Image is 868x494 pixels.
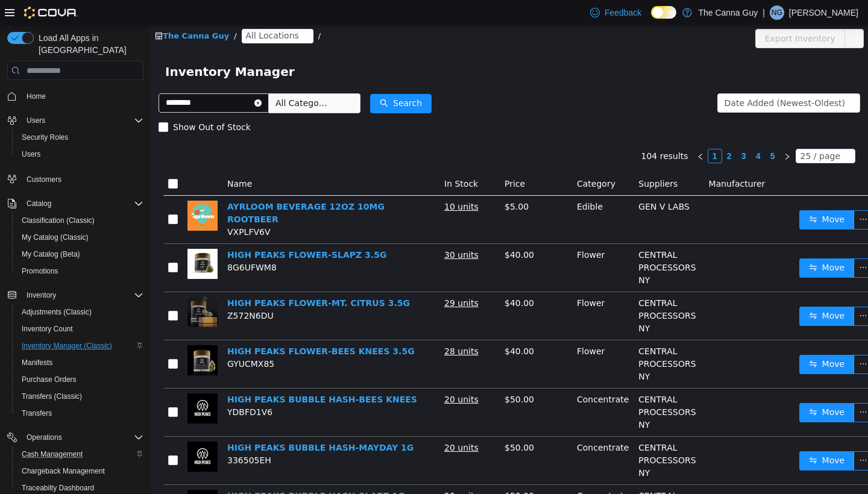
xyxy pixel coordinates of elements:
[789,5,858,20] p: [PERSON_NAME]
[27,433,62,442] span: Operations
[2,112,148,129] button: Users
[17,247,143,261] span: My Catalog (Beta)
[586,124,600,139] li: 3
[22,113,143,128] span: Users
[17,464,110,478] a: Chargeback Management
[17,264,143,278] span: Promotions
[77,466,254,476] a: HIGH PEAKS BUBBLE HASH-SLAPZ 1G
[649,282,704,301] button: icon: swapMove
[17,406,143,421] span: Transfers
[294,466,328,476] u: 20 units
[17,447,143,461] span: Cash Management
[22,89,51,104] a: Home
[2,287,148,304] button: Inventory
[294,418,328,428] u: 20 units
[186,75,193,83] i: icon: down
[587,125,600,138] a: 3
[2,195,148,212] button: Catalog
[77,383,122,392] span: YDBFD1V6
[558,154,615,164] span: Manufacturer
[77,225,236,235] a: HIGH PEAKS FLOWER-SLAPZ 3.5G
[17,406,57,421] a: Transfers
[12,371,148,388] button: Purchase Orders
[12,146,148,163] button: Users
[2,429,148,446] button: Operations
[77,431,121,440] span: 336505EH
[17,230,93,245] a: My Catalog (Classic)
[703,282,722,301] button: icon: ellipsis
[294,154,327,164] span: In Stock
[615,125,629,138] a: 5
[572,125,585,138] a: 2
[22,288,143,302] span: Inventory
[763,5,765,20] p: |
[770,5,784,20] div: Nick Grosso
[12,446,148,463] button: Cash Management
[421,316,483,364] td: Flower
[17,339,117,353] a: Inventory Manager (Classic)
[37,224,67,254] img: HIGH PEAKS FLOWER-SLAPZ 3.5G hero shot
[104,75,111,82] i: icon: close-circle
[703,234,722,253] button: icon: ellipsis
[22,266,58,276] span: Promotions
[77,286,123,296] span: Z572N6DU
[22,408,52,418] span: Transfers
[354,370,383,380] span: $50.00
[37,176,67,206] img: AYRLOOM BEVERAGE 12OZ 10MG ROOTBEER hero shot
[294,322,328,331] u: 28 units
[17,305,143,319] span: Adjustments (Classic)
[694,4,713,23] button: icon: ellipsis
[698,5,758,20] p: The Canna Guy
[77,202,120,212] span: VXPLFV6V
[605,7,641,19] span: Feedback
[22,113,50,128] button: Users
[488,225,545,260] span: CENTRAL PROCESSORS NY
[77,238,126,248] span: 8G6UFWM8
[17,305,96,319] a: Adjustments (Classic)
[22,288,61,302] button: Inventory
[17,372,143,387] span: Purchase Orders
[629,124,644,139] li: Next Page
[24,7,78,19] img: Cova
[601,125,614,138] a: 4
[17,322,78,336] a: Inventory Count
[12,229,148,246] button: My Catalog (Classic)
[421,267,483,316] td: Flower
[703,186,722,205] button: icon: ellipsis
[354,177,378,187] span: $5.00
[488,322,545,357] span: CENTRAL PROCESSORS NY
[615,124,629,139] li: 5
[4,7,12,15] i: icon: shop
[17,147,45,161] a: Users
[651,19,652,19] span: Dark Mode
[695,75,702,83] i: icon: down
[17,130,143,145] span: Security Roles
[421,219,483,267] td: Flower
[22,249,80,259] span: My Catalog (Beta)
[17,464,143,478] span: Chargeback Management
[605,4,694,23] button: Export Inventory
[649,427,704,446] button: icon: swapMove
[421,412,483,460] td: Concentrate
[22,233,89,242] span: My Catalog (Classic)
[12,463,148,480] button: Chargeback Management
[22,358,52,367] span: Manifests
[22,216,95,225] span: Classification (Classic)
[12,246,148,263] button: My Catalog (Beta)
[77,274,259,283] a: HIGH PEAKS FLOWER-MT. CITRUS 3.5G
[17,213,99,228] a: Classification (Classic)
[491,124,538,139] li: 104 results
[37,369,67,399] img: HIGH PEAKS BUBBLE HASH-BEES KNEES hero shot
[354,418,383,428] span: $50.00
[17,247,85,261] a: My Catalog (Beta)
[558,125,571,138] a: 1
[22,430,143,445] span: Operations
[294,177,328,187] u: 10 units
[22,89,143,104] span: Home
[17,372,81,387] a: Purchase Orders
[77,154,101,164] span: Name
[27,116,45,125] span: Users
[421,171,483,219] td: Edible
[12,354,148,371] button: Manifests
[22,392,82,401] span: Transfers (Classic)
